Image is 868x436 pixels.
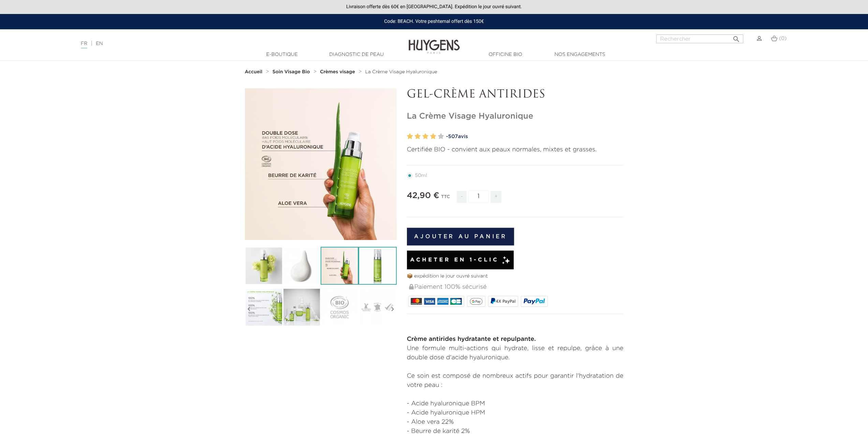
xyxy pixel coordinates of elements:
label: 3 [422,132,428,141]
p: Certifiée BIO - convient aux peaux normales, mixtes et grasses. [407,145,623,154]
a: EN [96,41,103,46]
a: Diagnostic de peau [322,51,391,58]
i:  [388,292,397,326]
img: CB_NATIONALE [450,298,461,305]
strong: Crème antirides hydratante et repulpante. [407,336,536,342]
label: 50ml [407,173,435,178]
label: 2 [414,132,421,141]
i:  [732,33,740,41]
span: 42,90 € [407,192,439,200]
a: FR [81,41,87,48]
img: google_pay [470,298,483,305]
button:  [730,32,742,42]
button: Ajouter au panier [407,228,514,245]
img: MASTERCARD [411,298,422,305]
img: VISA [424,298,435,305]
p: Une formule multi-actions qui hydrate, lisse et repulpe, grâce à une double dose d'acide hyaluron... [407,335,623,399]
span: - [457,191,466,203]
li: - Acide hyaluronique BPM [407,399,623,408]
input: Rechercher [656,34,743,43]
img: Huygens [409,29,460,55]
p: GEL-CRÈME ANTIRIDES [407,88,623,101]
li: - Aloe vera 22% [407,418,623,427]
a: E-Boutique [248,51,316,58]
label: 1 [407,132,413,141]
h1: La Crème Visage Hyaluronique [407,111,623,121]
img: AMEX [437,298,448,305]
a: La Crème Visage Hyaluronique [365,69,437,75]
a: -507avis [446,132,623,142]
input: Quantité [468,191,489,202]
label: 5 [438,132,444,141]
div: | [77,40,356,48]
a: Officine Bio [471,51,540,58]
i:  [245,292,253,326]
a: Accueil [245,69,264,75]
strong: Accueil [245,70,263,74]
li: - Beurre de karité 2% [407,427,623,436]
div: Paiement 100% sécurisé [408,280,623,295]
strong: Soin Visage Bio [273,70,310,74]
a: Crèmes visage [320,69,356,75]
img: Paiement 100% sécurisé [409,284,414,289]
li: - Acide hyaluronique HPM [407,408,623,418]
a: Nos engagements [546,51,614,58]
div: TTC [441,190,450,208]
a: Soin Visage Bio [273,69,312,75]
span: + [490,191,501,203]
strong: Crèmes visage [320,70,355,74]
img: La Crème Visage Hyaluronique [245,247,283,285]
span: (0) [779,36,786,41]
span: 4X PayPal [496,299,515,304]
label: 4 [430,132,436,141]
p: 📦 expédition le jour ouvré suivant [407,273,623,280]
span: 507 [448,134,458,139]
